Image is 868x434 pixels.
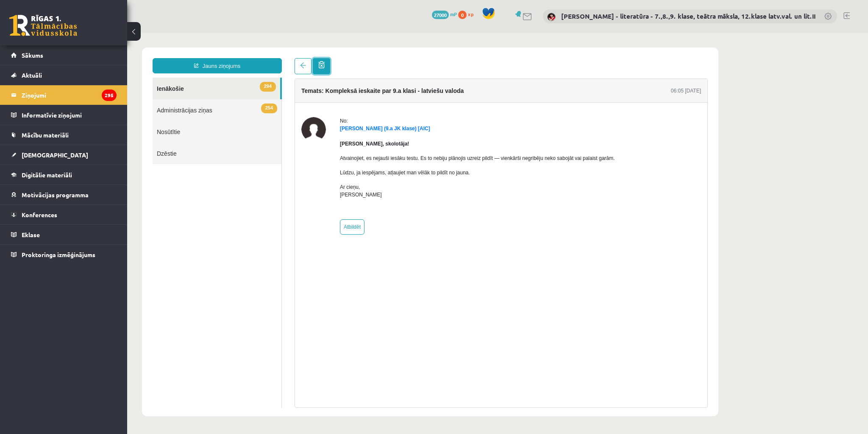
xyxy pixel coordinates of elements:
[213,93,303,99] a: [PERSON_NAME] (9.a JK klase) [AIC]
[11,225,117,244] a: Eklase
[22,171,72,179] span: Digitālie materiāli
[544,54,574,62] div: 06:05 [DATE]
[450,11,457,17] span: mP
[432,11,457,17] a: 27000 mP
[11,205,117,224] a: Konferences
[22,131,69,139] span: Mācību materiāli
[213,122,487,129] p: Atvainojiet, es nejauši iesāku testu. Es to nebiju plānojis uzreiz pildīt — vienkārši negribēju n...
[468,11,473,17] span: xp
[25,45,153,67] a: 294Ienākošie
[213,151,487,166] p: Ar cieņu, [PERSON_NAME]
[22,85,117,105] legend: Ziņojumi
[11,65,117,85] a: Aktuāli
[11,145,117,165] a: [DEMOGRAPHIC_DATA]
[22,251,95,258] span: Proktoringa izmēģinājums
[432,11,449,19] span: 27000
[11,245,117,264] a: Proktoringa izmēģinājums
[22,211,57,218] span: Konferences
[133,49,149,59] span: 294
[22,151,88,159] span: [DEMOGRAPHIC_DATA]
[11,185,117,204] a: Motivācijas programma
[11,85,117,105] a: Ziņojumi295
[22,105,117,125] legend: Informatīvie ziņojumi
[213,187,237,202] a: Atbildēt
[22,51,43,59] span: Sākums
[213,108,282,114] strong: [PERSON_NAME], skolotāja!
[213,136,487,144] p: Lūdzu, ja iespējams, atļaujiet man vēlāk to pildīt no jauna.
[213,84,487,92] div: No:
[458,11,467,19] span: 0
[22,231,40,238] span: Eklase
[174,55,337,62] h4: Temats: Kompleksā ieskaite par 9.a klasi - latviešu valoda
[174,84,199,109] img: Jaromirs Četčikovs
[547,13,556,21] img: Sandra Saulīte - literatūra - 7.,8.,9. klase, teātra māksla, 12.klase latv.val. un lit.II
[134,71,150,81] span: 254
[22,191,89,199] span: Motivācijas programma
[11,125,117,145] a: Mācību materiāli
[561,12,815,20] a: [PERSON_NAME] - literatūra - 7.,8.,9. klase, teātra māksla, 12.klase latv.val. un lit.II
[458,11,478,17] a: 0 xp
[25,25,155,41] a: Jauns ziņojums
[25,88,154,110] a: Nosūtītie
[11,45,117,65] a: Sākums
[22,71,42,79] span: Aktuāli
[102,90,117,101] i: 295
[11,105,117,125] a: Informatīvie ziņojumi
[11,165,117,185] a: Digitālie materiāli
[9,15,77,36] a: Rīgas 1. Tālmācības vidusskola
[25,67,154,88] a: 254Administrācijas ziņas
[25,110,154,132] a: Dzēstie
